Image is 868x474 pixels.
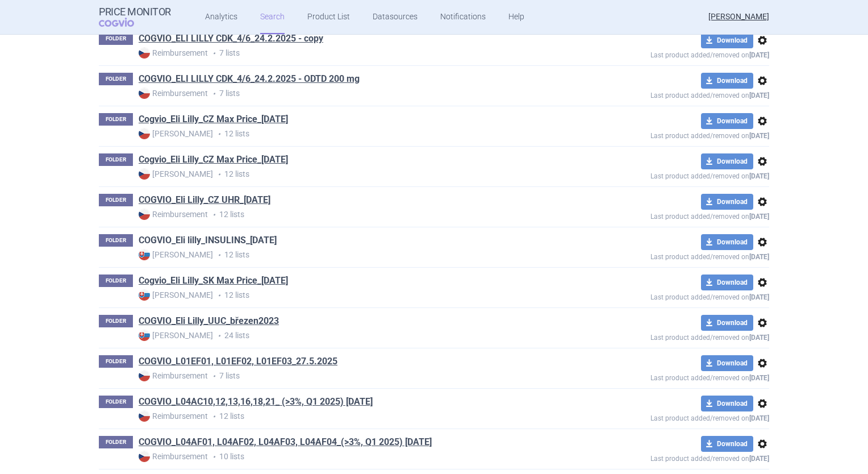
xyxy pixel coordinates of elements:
img: CZ [139,451,150,462]
strong: [DATE] [749,213,769,221]
p: Last product added/removed on [568,290,769,301]
p: FOLDER [99,315,133,327]
strong: [PERSON_NAME] [139,289,213,301]
p: FOLDER [99,113,133,126]
strong: Reimbursement [139,410,208,422]
h1: COGVIO_L04AC10,12,13,16,18,21_ (>3%, Q1 2025) 28.5.2025 [139,396,373,410]
i: • [208,209,219,221]
p: FOLDER [99,234,133,247]
strong: [DATE] [749,253,769,261]
p: FOLDER [99,32,133,45]
h1: COGVIO_ELI LILLY CDK_4/6_24.2.2025 - ODTD 200 mg [139,73,360,88]
strong: [PERSON_NAME] [139,128,213,139]
a: COGVIO_Eli Lilly_CZ UHR_[DATE] [139,194,270,206]
strong: Reimbursement [139,451,208,462]
button: Download [701,234,753,250]
p: 7 lists [139,47,568,59]
button: Download [701,153,753,169]
button: Download [701,32,753,48]
img: CZ [139,88,150,99]
strong: [PERSON_NAME] [139,249,213,260]
img: CZ [139,370,150,381]
button: Download [701,396,753,411]
strong: [DATE] [749,414,769,422]
h1: Cogvio_Eli Lilly_CZ Max Price_13.12.2024 [139,153,288,168]
strong: Reimbursement [139,88,208,99]
p: 7 lists [139,88,568,99]
i: • [208,88,219,99]
p: Last product added/removed on [568,89,769,99]
h1: COGVIO_Eli Lilly_UUC_březen2023 [139,315,279,330]
button: Download [701,275,753,290]
p: Last product added/removed on [568,250,769,261]
p: FOLDER [99,153,133,166]
h1: Cogvio_Eli Lilly_SK Max Price_5.2.2024 [139,275,288,289]
p: Last product added/removed on [568,48,769,59]
strong: Reimbursement [139,370,208,381]
strong: Price Monitor [99,6,171,18]
strong: [PERSON_NAME] [139,168,213,180]
button: Download [701,315,753,331]
strong: [PERSON_NAME] [139,330,213,341]
i: • [208,371,219,382]
a: Cogvio_Eli Lilly_CZ Max Price_[DATE] [139,113,288,126]
p: FOLDER [99,355,133,368]
a: Cogvio_Eli Lilly_SK Max Price_[DATE] [139,275,288,287]
a: COGVIO_Eli lilly_INSULINS_[DATE] [139,234,277,247]
p: FOLDER [99,275,133,287]
i: • [213,290,224,301]
strong: Reimbursement [139,47,208,59]
p: 12 lists [139,289,568,301]
img: CZ [139,410,150,422]
p: 12 lists [139,410,568,422]
button: Download [701,355,753,371]
h1: COGVIO_ELI LILLY CDK_4/6_24.2.2025 - copy [139,32,323,47]
a: COGVIO_ELI LILLY CDK_4/6_24.2.2025 - copy [139,32,323,45]
a: COGVIO_L04AF01, L04AF02, L04AF03, L04AF04_(>3%, Q1 2025) [DATE] [139,436,432,448]
p: FOLDER [99,194,133,206]
img: SK [139,330,150,341]
strong: [DATE] [749,334,769,342]
i: • [213,250,224,261]
p: FOLDER [99,73,133,85]
button: Download [701,436,753,452]
strong: [DATE] [749,92,769,99]
p: 12 lists [139,128,568,140]
p: 12 lists [139,249,568,261]
i: • [213,169,224,180]
img: SK [139,289,150,301]
p: Last product added/removed on [568,129,769,140]
p: FOLDER [99,436,133,448]
button: Download [701,73,753,89]
p: Last product added/removed on [568,371,769,382]
strong: [DATE] [749,172,769,180]
i: • [208,411,219,422]
strong: [DATE] [749,374,769,382]
img: SK [139,249,150,260]
img: CZ [139,168,150,180]
strong: [DATE] [749,51,769,59]
p: 24 lists [139,330,568,342]
h1: COGVIO_L04AF01, L04AF02, L04AF03, L04AF04_(>3%, Q1 2025) 27.5.2025 [139,436,432,451]
strong: Reimbursement [139,209,208,220]
p: 10 lists [139,451,568,463]
p: Last product added/removed on [568,210,769,221]
p: Last product added/removed on [568,169,769,180]
strong: [DATE] [749,455,769,463]
a: Cogvio_Eli Lilly_CZ Max Price_[DATE] [139,153,288,166]
h1: Cogvio_Eli Lilly_CZ Max Price_10.1.2024 [139,113,288,128]
p: 12 lists [139,168,568,180]
strong: [DATE] [749,293,769,301]
i: • [208,451,219,463]
span: COGVIO [99,18,150,27]
p: Last product added/removed on [568,331,769,342]
button: Download [701,113,753,129]
p: 12 lists [139,209,568,221]
a: COGVIO_Eli Lilly_UUC_březen2023 [139,315,279,327]
img: CZ [139,209,150,220]
a: COGVIO_L04AC10,12,13,16,18,21_ (>3%, Q1 2025) [DATE] [139,396,373,408]
p: 7 lists [139,370,568,382]
h1: COGVIO_Eli Lilly_CZ UHR_4.1.2024 [139,194,270,209]
i: • [208,48,219,59]
p: FOLDER [99,396,133,408]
